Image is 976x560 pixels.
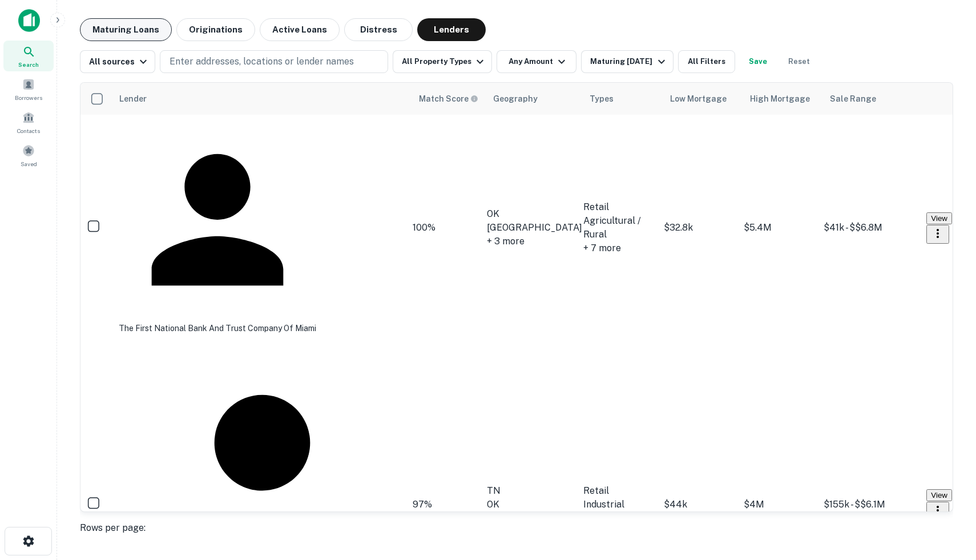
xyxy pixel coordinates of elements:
div: Industrial [583,498,663,511]
p: Rows per page: [80,521,953,535]
td: $5.4M [743,115,823,341]
td: $32.8k [663,115,743,341]
button: Maturing Loans [80,18,172,41]
button: All Filters [678,50,735,73]
img: capitalize-icon.png [18,9,40,32]
th: Lender [112,83,412,115]
div: Retail [583,200,663,214]
div: + 3 more [487,235,582,248]
div: Matching Properties: 37, hasApolloMatch: undefined [413,221,486,235]
th: Types [583,83,664,115]
a: Contacts [3,107,54,138]
div: + 7 more [583,241,663,255]
span: Saved [21,159,37,168]
div: Sale Range [830,92,876,106]
div: [GEOGRAPHIC_DATA] [487,221,582,235]
span: Search [18,60,39,69]
div: Agricultural / Rural [583,214,663,241]
div: Capitalize uses an advanced AI algorithm to match your search with the best lender. The match sco... [419,92,478,105]
a: Borrowers [3,74,54,104]
button: Any Amount [497,50,576,73]
h6: Match Score [419,92,476,105]
button: Maturing [DATE] [581,50,673,73]
div: Lender [119,92,147,106]
div: Types [590,92,614,106]
th: Low Mortgage [663,83,743,115]
div: Low Mortgage [670,92,727,106]
span: Borrowers [15,93,42,102]
button: Originations [176,18,255,41]
button: All Property Types [393,50,492,73]
button: Lenders [417,18,486,41]
button: Active Loans [260,18,340,41]
th: Sale Range [823,83,926,115]
div: High Mortgage [750,92,810,106]
button: View [926,212,952,224]
p: Enter addresses, locations or lender names [170,55,354,69]
a: Saved [3,140,54,171]
div: OK [487,207,582,221]
div: All sources [89,55,150,69]
th: Geography [486,83,583,115]
div: Maturing [DATE] [590,55,668,69]
button: Distress [344,18,413,41]
td: $41k - $$6.8M [823,115,926,341]
button: Reset [781,50,817,73]
th: Capitalize uses an advanced AI algorithm to match your search with the best lender. The match sco... [412,83,486,115]
iframe: Chat Widget [919,469,976,523]
th: High Mortgage [743,83,823,115]
div: Retail [583,484,663,498]
a: Search [3,41,54,71]
div: The First National Bank And Trust Company Of Miami [119,121,316,335]
div: Geography [493,92,538,106]
button: Enter addresses, locations or lender names [160,50,388,73]
button: All sources [80,50,155,73]
div: TN [487,484,582,498]
button: Save your search to get updates of matches that match your search criteria. [740,50,776,73]
div: Matching Properties: 20, hasApolloMatch: undefined [413,498,486,511]
span: Contacts [17,126,40,135]
div: OK [487,498,582,511]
